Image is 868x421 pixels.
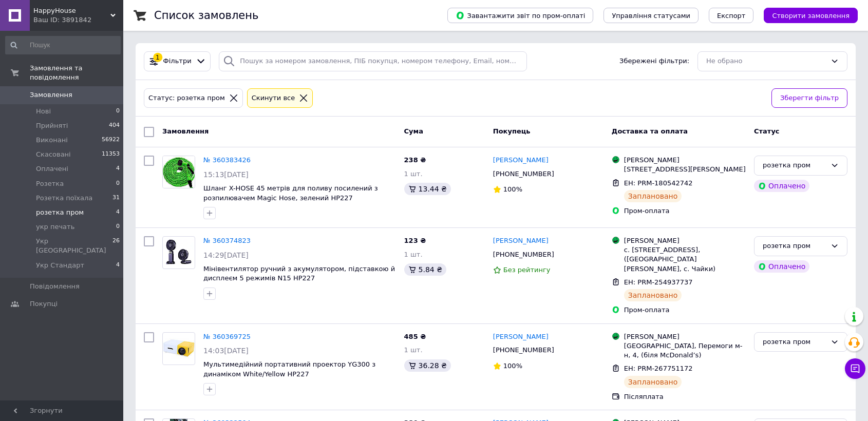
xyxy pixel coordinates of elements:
[612,127,688,135] span: Доставка та оплата
[404,251,423,258] span: 1 шт.
[780,93,839,104] span: Зберегти фільтр
[624,376,682,388] div: Заплановано
[33,6,110,15] span: HappyHouse
[203,184,378,202] span: Шланг X-HOSE 45 метрів для поливу посилений з розпилювачем Magic Hose, зелений HP227
[612,12,690,20] span: Управління статусами
[404,359,451,372] div: 36.28 ₴
[36,121,68,130] span: Прийняті
[624,165,746,174] div: [STREET_ADDRESS][PERSON_NAME]
[624,332,746,341] div: [PERSON_NAME]
[203,237,251,244] a: № 360374823
[116,179,120,188] span: 0
[146,93,227,104] div: Статус: розетка пром
[404,237,426,244] span: 123 ₴
[624,236,746,245] div: [PERSON_NAME]
[447,8,593,23] button: Завантажити звіт по пром-оплаті
[404,183,451,195] div: 13.44 ₴
[624,156,746,165] div: [PERSON_NAME]
[404,127,423,135] span: Cума
[36,107,51,116] span: Нові
[163,56,192,66] span: Фільтри
[203,156,251,164] a: № 360383426
[116,208,120,217] span: 4
[203,347,249,355] span: 14:03[DATE]
[754,260,809,273] div: Оплачено
[493,332,549,342] a: [PERSON_NAME]
[624,341,746,360] div: [GEOGRAPHIC_DATA], Перемоги м-н, 4, (біля McDonald’s)
[203,360,375,378] a: Мультимедійний портативний проектор YG300 з динаміком White/Yellow HP227
[624,365,693,372] span: ЕН: PRM-267751172
[845,358,865,379] button: Чат з покупцем
[36,164,68,174] span: Оплачені
[764,8,858,23] button: Створити замовлення
[203,265,395,282] a: Мінівентилятор ручний з акумулятором, підставкою й дисплеєм 5 режимів N15 HP227
[163,156,195,188] img: Фото товару
[503,266,551,274] span: Без рейтингу
[753,11,858,19] a: Створити замовлення
[706,56,826,67] div: Не обрано
[36,179,64,188] span: Розетка
[624,305,746,315] div: Пром-оплата
[30,299,58,309] span: Покупці
[404,170,423,178] span: 1 шт.
[763,160,826,171] div: розетка пром
[109,121,120,130] span: 404
[404,263,446,276] div: 5.84 ₴
[754,180,809,192] div: Оплачено
[162,332,195,365] a: Фото товару
[153,53,162,62] div: 1
[163,239,195,265] img: Фото товару
[30,282,80,291] span: Повідомлення
[116,261,120,270] span: 4
[154,9,258,22] h1: Список замовлень
[404,333,426,340] span: 485 ₴
[624,278,693,286] span: ЕН: PRM-254937737
[36,261,84,270] span: Укр Стандарт
[36,194,92,203] span: Розетка поїхала
[624,179,693,187] span: ЕН: PRM-180542742
[493,156,549,165] a: [PERSON_NAME]
[36,136,68,145] span: Виконані
[203,251,249,259] span: 14:29[DATE]
[116,222,120,232] span: 0
[162,156,195,188] a: Фото товару
[624,206,746,216] div: Пром-оплата
[772,12,850,20] span: Створити замовлення
[717,12,746,20] span: Експорт
[763,337,826,348] div: розетка пром
[456,11,585,20] span: Завантажити звіт по пром-оплаті
[163,338,195,359] img: Фото товару
[491,248,556,261] div: [PHONE_NUMBER]
[624,392,746,401] div: Післяплата
[219,51,527,71] input: Пошук за номером замовлення, ПІБ покупця, номером телефону, Email, номером накладної
[30,64,123,82] span: Замовлення та повідомлення
[30,90,72,100] span: Замовлення
[36,208,84,217] span: розетка пром
[624,289,682,301] div: Заплановано
[33,15,123,25] div: Ваш ID: 3891842
[404,346,423,354] span: 1 шт.
[5,36,121,54] input: Пошук
[624,245,746,274] div: с. [STREET_ADDRESS], ([GEOGRAPHIC_DATA][PERSON_NAME], с. Чайки)
[624,190,682,202] div: Заплановано
[619,56,689,66] span: Збережені фільтри:
[763,241,826,252] div: розетка пром
[102,136,120,145] span: 56922
[709,8,754,23] button: Експорт
[250,93,297,104] div: Cкинути все
[102,150,120,159] span: 11353
[493,127,531,135] span: Покупець
[112,237,120,255] span: 26
[491,343,556,357] div: [PHONE_NUMBER]
[771,88,847,108] button: Зберегти фільтр
[491,167,556,181] div: [PHONE_NUMBER]
[116,107,120,116] span: 0
[116,164,120,174] span: 4
[36,222,74,232] span: укр печать
[112,194,120,203] span: 31
[203,333,251,340] a: № 360369725
[162,127,209,135] span: Замовлення
[36,150,71,159] span: Скасовані
[503,362,522,370] span: 100%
